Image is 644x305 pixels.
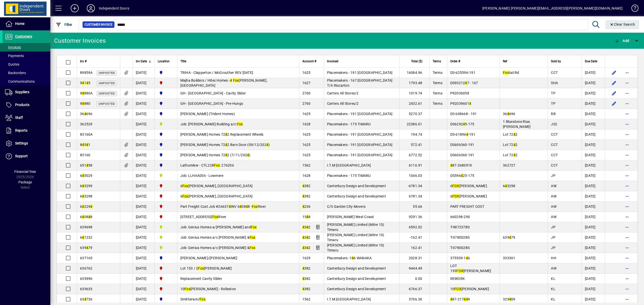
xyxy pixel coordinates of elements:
[180,122,243,126] span: Job: [PERSON_NAME] Building a/c:
[551,71,558,75] span: CCT
[180,194,253,198] span: 6 [PERSON_NAME], [GEOGRAPHIC_DATA]
[180,163,234,167] span: Lathomlew - CTL228 : 276206
[503,132,517,136] span: Lot 72 2
[551,81,558,85] span: SHA
[610,22,635,26] span: Clear Search
[450,122,474,126] span: DS6292 5-175
[180,59,296,64] div: Title
[99,82,115,85] span: Unposted
[158,90,174,96] span: Cromwell Central Otago
[399,150,429,160] td: 6772.52
[82,194,84,198] em: 4
[54,37,106,45] div: Customer Invoices
[399,78,429,88] td: 1793.48
[623,223,631,231] button: More options
[327,132,393,136] span: Placemakers - 191 [GEOGRAPHIC_DATA]
[158,59,170,64] span: Location
[551,205,556,209] span: AW
[158,142,174,147] span: Cromwell Central Otago
[15,141,28,145] span: Settings
[82,184,84,188] em: 4
[3,77,50,86] a: Communications
[15,154,28,158] span: Support
[86,81,88,85] em: 4
[246,205,248,209] em: 4
[411,59,422,64] span: Total ($)
[302,112,311,116] span: 1625
[399,109,429,119] td: 5270.37
[133,78,154,88] td: [DATE]
[5,54,24,58] span: Payments
[3,69,50,77] a: Backorders
[623,192,631,200] button: More options
[14,170,36,174] span: Financial Year
[623,244,631,252] button: More options
[482,4,623,12] div: [PERSON_NAME] [PERSON_NAME][EMAIL_ADDRESS][PERSON_NAME][DOMAIN_NAME]
[450,194,487,198] span: 6 [PERSON_NAME]
[551,59,579,64] div: Sold by
[158,152,174,158] span: Cromwell Central Otago
[82,143,84,147] em: 4
[302,153,311,157] span: 1625
[80,71,93,75] span: 89859A
[582,150,605,160] td: [DATE]
[88,215,90,219] em: 4
[225,143,227,147] em: 4
[3,52,50,60] a: Payments
[399,98,429,109] td: 2432.61
[180,174,224,178] span: Job: LLHAA006 - Lowmere
[327,91,359,95] span: Carters All Stores/2
[180,91,246,95] span: GH - [GEOGRAPHIC_DATA] - Cavity Slider
[18,180,32,184] span: Package
[399,181,429,191] td: -6781.34
[99,92,115,95] span: Unposted
[503,59,545,64] div: Ref
[463,122,465,126] em: 4
[302,143,311,147] span: 1625
[54,20,74,29] button: Filter
[613,36,630,45] button: Add
[623,110,631,118] button: More options
[551,184,556,188] span: AW
[610,99,618,108] button: Edit
[15,90,29,94] span: Suppliers
[606,20,639,29] button: Clear
[302,59,321,64] div: Account #
[67,4,83,13] button: Add
[3,112,50,124] a: Staff
[582,98,605,109] td: [DATE]
[133,191,154,201] td: [DATE]
[623,130,631,138] button: More options
[623,69,631,77] button: More options
[505,184,507,188] em: 4
[158,193,174,199] span: Christchurch
[399,212,429,222] td: 9291.36
[136,59,151,64] div: Inv Date
[133,68,154,78] td: [DATE]
[158,101,174,106] span: Cromwell Central Otago
[582,68,605,78] td: [DATE]
[551,112,556,116] span: RB
[623,213,631,221] button: More options
[182,184,188,188] em: Fox
[327,122,371,126] span: Placemakers - 175 TIMARU
[225,132,227,136] em: 4
[133,140,154,150] td: [DATE]
[465,81,467,85] em: 4
[450,59,497,64] div: Order #
[5,62,19,66] span: Quotes
[225,153,227,157] em: 4
[80,143,90,147] span: 8 5 1
[158,80,174,86] span: Christchurch
[237,122,243,126] em: Fox
[327,59,338,64] span: Invoiced
[610,69,618,77] button: Edit
[503,120,531,129] span: 1 Bluestone Rise, [PERSON_NAME]
[503,184,515,188] span: 6 3298
[158,132,174,137] span: Cromwell Central Otago
[614,39,629,43] span: Add
[610,89,618,97] button: Edit
[582,140,605,150] td: [DATE]
[551,163,558,167] span: CCT
[403,59,427,64] div: Total ($)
